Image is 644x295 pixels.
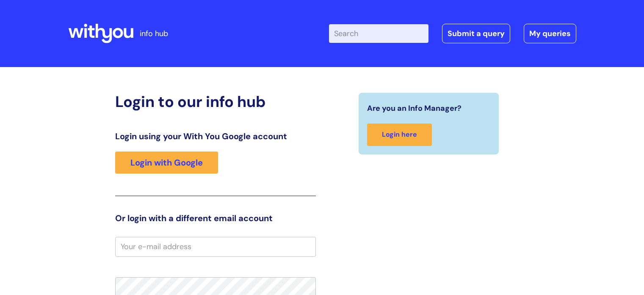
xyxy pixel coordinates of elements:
[115,131,316,141] h3: Login using your With You Google account
[140,27,168,40] p: info hub
[115,152,218,174] a: Login with Google
[115,237,316,256] input: Your e-mail address
[329,24,428,43] input: Search
[367,101,462,115] span: Are you an Info Manager?
[367,124,432,146] a: Login here
[524,24,576,43] a: My queries
[115,93,316,111] h2: Login to our info hub
[442,24,510,43] a: Submit a query
[115,213,316,223] h3: Or login with a different email account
